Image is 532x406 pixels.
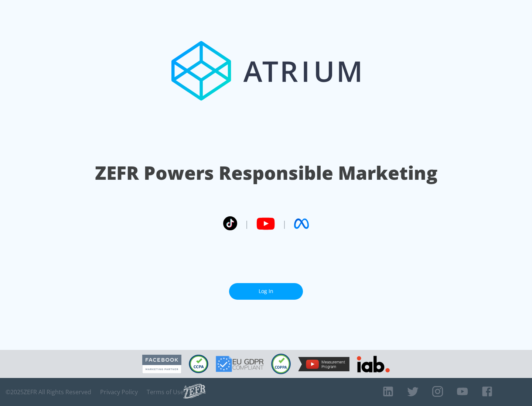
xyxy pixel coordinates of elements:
a: Terms of Use [147,388,184,396]
img: GDPR Compliant [216,356,264,372]
span: | [282,218,287,229]
span: | [245,218,249,229]
span: © 2025 ZEFR All Rights Reserved [6,388,91,396]
h1: ZEFR Powers Responsible Marketing [95,160,437,186]
img: Facebook Marketing Partner [142,355,181,374]
img: IAB [357,356,390,372]
img: YouTube Measurement Program [298,357,349,371]
img: COPPA Compliant [271,354,291,374]
a: Log In [229,283,303,300]
img: CCPA Compliant [189,355,208,373]
a: Privacy Policy [100,388,138,396]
